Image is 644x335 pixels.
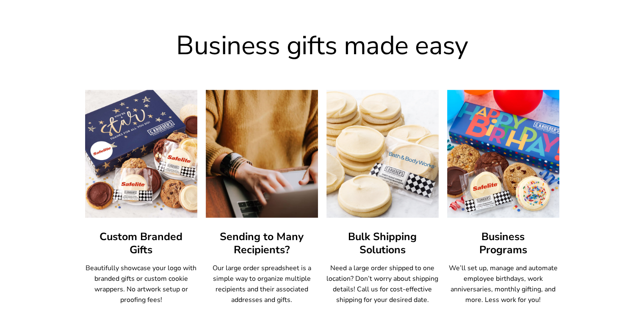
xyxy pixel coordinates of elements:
img: Bulk Shipping Solutions [326,90,439,218]
h3: Custom Branded Gifts [85,230,197,257]
p: Need a large order shipped to one location? Don’t worry about shipping details! Call us for cost-... [326,263,439,305]
h3: Sending to Many Recipients? [206,230,318,257]
h3: Bulk Shipping Solutions [326,230,439,257]
img: Custom Branded Gifts [85,90,197,218]
p: We’ll set up, manage and automate employee birthdays, work anniversaries, monthly gifting, and mo... [447,263,559,305]
p: Beautifully showcase your logo with branded gifts or custom cookie wrappers. No artwork setup or ... [85,263,197,305]
img: Sending to Many Recipients? [206,90,318,218]
h2: Business gifts made easy [85,31,559,60]
h3: Business Programs [447,230,559,257]
img: Business Programs [447,90,559,218]
p: Our large order spreadsheet is a simple way to organize multiple recipients and their associated ... [206,263,318,305]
